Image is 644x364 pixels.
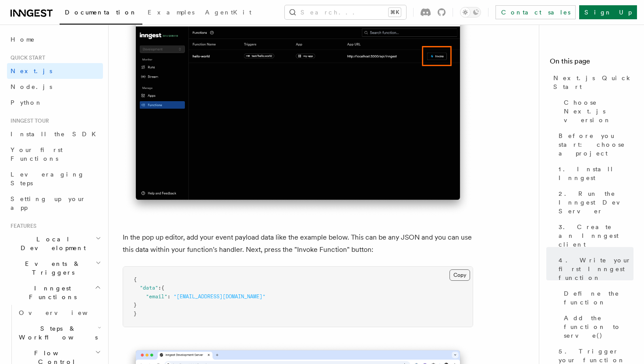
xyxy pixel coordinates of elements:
span: 1. Install Inngest [559,165,633,182]
span: Next.js Quick Start [553,74,633,91]
a: Sign Up [579,5,637,19]
button: Steps & Workflows [15,321,103,345]
span: "data" [140,285,158,291]
span: Python [11,99,42,106]
span: Inngest tour [7,117,49,124]
p: In the pop up editor, add your event payload data like the example below. This can be any JSON an... [123,231,473,256]
a: Define the function [560,286,633,310]
span: } [134,302,137,308]
a: Next.js Quick Start [550,70,633,95]
a: Choose Next.js version [560,95,633,128]
span: Before you start: choose a project [559,131,633,158]
span: "email" [146,293,167,300]
span: Choose Next.js version [564,98,633,124]
button: Toggle dark mode [460,7,481,18]
kbd: ⌘K [389,8,401,17]
a: Before you start: choose a project [555,128,633,161]
span: Node.js [11,83,52,90]
a: Overview [15,305,103,321]
h4: On this page [550,56,633,70]
a: Leveraging Steps [7,166,103,191]
button: Events & Triggers [7,256,103,280]
span: Define the function [564,289,633,307]
a: Your first Functions [7,142,103,166]
button: Copy [449,269,470,281]
a: 1. Install Inngest [555,161,633,186]
span: Examples [148,9,195,16]
span: Add the function to serve() [564,314,633,340]
span: Steps & Workflows [15,324,98,342]
button: Search...⌘K [285,5,406,19]
a: Install the SDK [7,126,103,142]
button: Inngest Functions [7,280,103,305]
a: Documentation [60,3,142,25]
a: 3. Create an Inngest client [555,219,633,252]
a: Next.js [7,63,103,79]
a: 4. Write your first Inngest function [555,252,633,286]
span: 2. Run the Inngest Dev Server [559,189,633,216]
span: Local Development [7,235,96,252]
a: Home [7,32,103,47]
span: Next.js [11,67,52,74]
span: Features [7,223,36,230]
a: AgentKit [200,3,257,24]
span: { [134,276,137,283]
span: Home [11,35,35,44]
span: } [134,311,137,317]
span: Inngest Functions [7,284,95,301]
span: { [161,285,164,291]
a: 2. Run the Inngest Dev Server [555,186,633,219]
span: 3. Create an Inngest client [559,223,633,249]
button: Local Development [7,231,103,256]
span: Setting up your app [11,195,86,211]
span: Overview [19,309,109,316]
span: Quick start [7,54,45,61]
a: Examples [142,3,200,24]
a: Python [7,95,103,110]
a: Add the function to serve() [560,310,633,343]
span: Your first Functions [11,146,63,162]
span: Install the SDK [11,131,101,138]
span: 4. Write your first Inngest function [559,256,633,282]
a: Contact sales [495,5,576,19]
span: Leveraging Steps [11,171,85,187]
span: : [158,285,161,291]
a: Node.js [7,79,103,95]
span: "[EMAIL_ADDRESS][DOMAIN_NAME]" [173,293,265,300]
span: Events & Triggers [7,259,96,277]
span: Documentation [65,9,137,16]
span: : [167,293,170,300]
span: AgentKit [205,9,251,16]
a: Setting up your app [7,191,103,216]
